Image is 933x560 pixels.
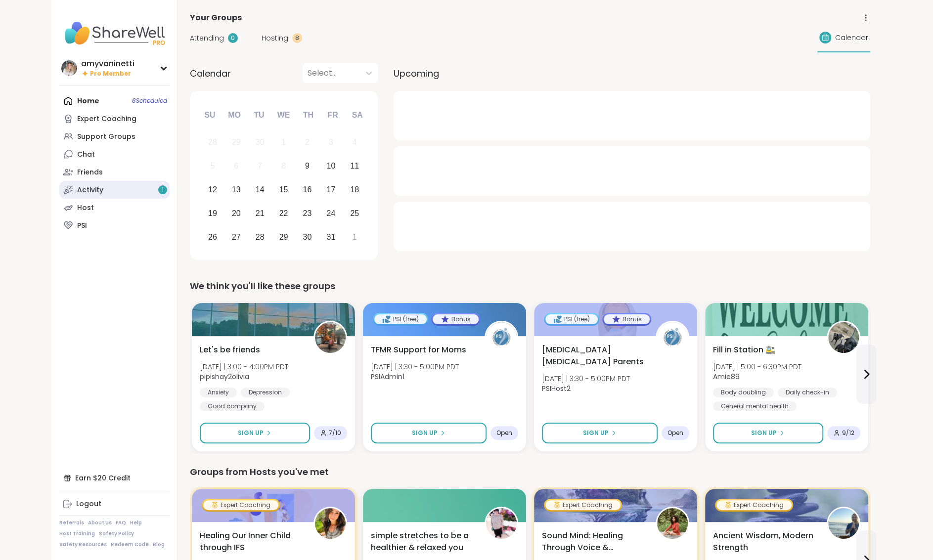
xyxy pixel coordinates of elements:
span: 9 / 12 [842,429,854,437]
div: We [272,104,294,126]
div: Not available Sunday, October 5th, 2025 [202,156,223,177]
div: Choose Friday, October 17th, 2025 [320,179,342,201]
div: Anxiety [200,388,237,397]
div: 7 [258,159,262,172]
div: Fr [322,104,344,126]
a: Safety Resources [59,541,107,548]
div: 28 [208,135,217,149]
div: Choose Wednesday, October 29th, 2025 [273,226,294,248]
img: ShareWell Nav Logo [59,16,170,50]
div: amyvaninetti [81,58,134,69]
div: Choose Wednesday, October 22nd, 2025 [273,203,294,224]
div: Choose Saturday, October 25th, 2025 [344,203,365,224]
div: Choose Thursday, October 30th, 2025 [297,226,318,248]
div: 1 [353,230,357,244]
a: Referrals [59,519,84,526]
div: Sa [346,104,368,126]
a: Expert Coaching [59,110,170,128]
button: Sign Up [713,423,823,443]
div: Not available Sunday, September 28th, 2025 [202,132,223,153]
div: 4 [353,135,357,149]
div: Not available Monday, October 6th, 2025 [225,156,247,177]
button: Sign Up [371,423,487,443]
div: Choose Friday, October 10th, 2025 [320,156,342,177]
span: Calendar [190,67,231,80]
img: PSIHost2 [657,322,688,353]
div: Expert Coaching [716,500,792,510]
div: 11 [350,159,359,172]
a: Friends [59,163,170,181]
span: [DATE] | 3:30 - 5:00PM PDT [371,362,459,372]
div: Not available Thursday, October 2nd, 2025 [297,132,318,153]
div: 18 [350,183,359,196]
div: Choose Friday, October 31st, 2025 [320,226,342,248]
div: 23 [303,207,312,220]
div: Not available Saturday, October 4th, 2025 [344,132,365,153]
div: We think you'll like these groups [190,279,870,293]
span: Sign Up [751,429,777,437]
span: Pro Member [90,70,131,78]
div: Host [77,203,94,213]
div: Choose Tuesday, October 14th, 2025 [249,179,270,201]
div: 30 [256,135,265,149]
div: 15 [279,183,288,196]
div: Not available Wednesday, October 8th, 2025 [273,156,294,177]
a: Support Groups [59,128,170,145]
div: month 2025-10 [201,130,366,249]
div: 20 [232,207,241,220]
a: Host Training [59,530,95,537]
span: Your Groups [190,12,242,24]
div: 16 [303,183,312,196]
div: 25 [350,207,359,220]
div: Not available Monday, September 29th, 2025 [225,132,247,153]
div: Choose Saturday, October 18th, 2025 [344,179,365,201]
div: Choose Tuesday, October 21st, 2025 [249,203,270,224]
div: 14 [256,183,265,196]
div: 12 [208,183,217,196]
div: Choose Thursday, October 23rd, 2025 [297,203,318,224]
a: Logout [59,495,170,513]
div: Friends [77,168,103,177]
div: Choose Thursday, October 9th, 2025 [297,156,318,177]
img: Recovery [486,508,517,539]
div: PSI (free) [545,314,598,324]
span: [DATE] | 5:00 - 6:30PM PDT [713,362,801,372]
div: Choose Monday, October 13th, 2025 [225,179,247,201]
img: PSIAdmin1 [486,322,517,353]
span: Calendar [835,33,868,43]
div: Bonus [433,314,479,324]
div: Not available Tuesday, October 7th, 2025 [249,156,270,177]
div: 10 [326,159,335,172]
span: Open [667,429,683,437]
div: 8 [292,33,302,43]
div: General mental health [713,401,797,411]
button: Sign Up [200,423,310,443]
a: Redeem Code [111,541,149,548]
div: Expert Coaching [203,500,278,510]
div: Not available Tuesday, September 30th, 2025 [249,132,270,153]
div: Choose Monday, October 20th, 2025 [225,203,247,224]
div: 13 [232,183,241,196]
button: Sign Up [542,423,658,443]
span: Attending [190,33,224,43]
div: 22 [279,207,288,220]
div: 26 [208,230,217,244]
div: Th [297,104,319,126]
span: 1 [162,186,164,194]
img: GokuCloud [828,508,859,539]
div: Good company [200,401,265,411]
div: Body doubling [713,388,774,397]
div: 29 [279,230,288,244]
div: Choose Friday, October 24th, 2025 [320,203,342,224]
a: Help [130,519,142,526]
span: Hosting [262,33,288,43]
span: simple stretches to be a healthier & relaxed you [371,530,474,554]
span: Fill in Station 🚉 [713,344,775,356]
b: pipishay2olivia [200,372,249,382]
div: Choose Tuesday, October 28th, 2025 [249,226,270,248]
span: [DATE] | 3:30 - 5:00PM PDT [542,374,630,384]
span: Sign Up [412,429,438,437]
span: Ancient Wisdom, Modern Strength [713,530,816,554]
div: 27 [232,230,241,244]
div: 30 [303,230,312,244]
